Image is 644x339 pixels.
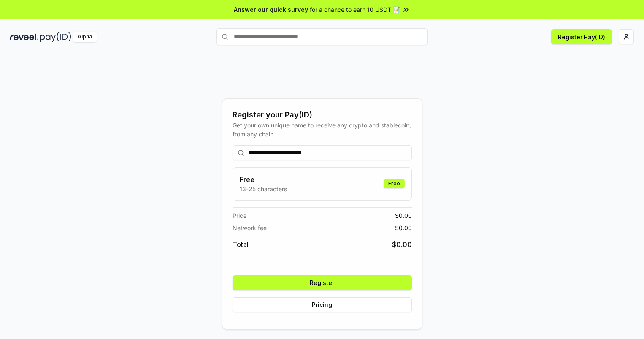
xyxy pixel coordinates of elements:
[233,121,412,138] div: Get your own unique name to receive any crypto and stablecoin, from any chain
[240,184,287,193] p: 13-25 characters
[395,223,412,232] span: $ 0.00
[392,239,412,250] span: $ 0.00
[40,32,71,42] img: pay_id
[233,109,412,121] div: Register your Pay(ID)
[233,223,267,232] span: Network fee
[310,5,400,14] span: for a chance to earn 10 USDT 📝
[233,297,412,312] button: Pricing
[233,239,249,250] span: Total
[233,211,246,220] span: Price
[551,29,612,44] button: Register Pay(ID)
[10,32,38,42] img: reveel_dark
[234,5,308,14] span: Answer our quick survey
[233,275,412,290] button: Register
[240,174,287,184] h3: Free
[395,211,412,220] span: $ 0.00
[73,32,97,42] div: Alpha
[384,179,405,188] div: Free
